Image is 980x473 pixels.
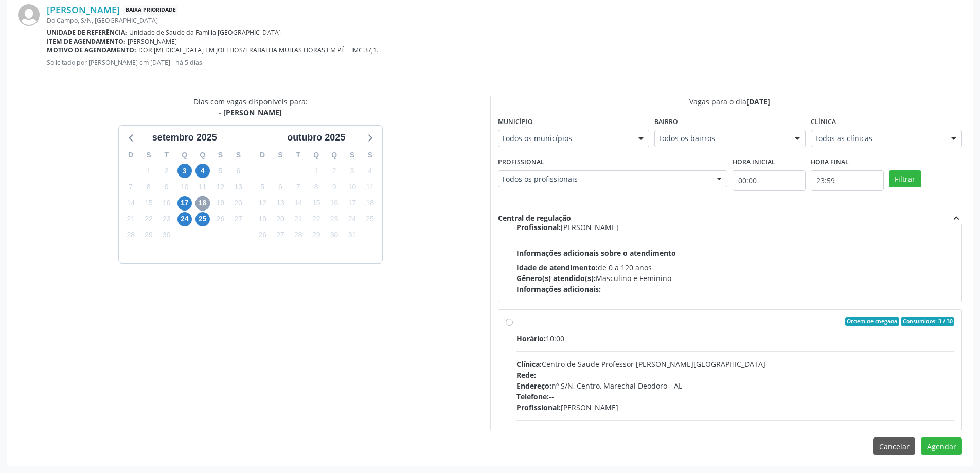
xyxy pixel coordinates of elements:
span: quinta-feira, 25 de setembro de 2025 [195,212,210,226]
span: sexta-feira, 26 de setembro de 2025 [213,212,227,226]
label: Bairro [654,114,678,130]
button: Agendar [921,437,962,455]
div: Vagas para o dia [498,96,963,107]
div: -- [516,391,955,402]
span: quinta-feira, 18 de setembro de 2025 [195,196,210,211]
span: sexta-feira, 19 de setembro de 2025 [213,196,227,211]
span: segunda-feira, 20 de outubro de 2025 [273,212,288,226]
span: sábado, 13 de setembro de 2025 [231,180,245,194]
label: Hora inicial [733,154,775,170]
span: domingo, 28 de setembro de 2025 [123,228,138,242]
div: Q [325,147,343,163]
span: segunda-feira, 27 de outubro de 2025 [273,228,288,242]
div: S [140,147,158,163]
b: Item de agendamento: [47,37,126,46]
span: segunda-feira, 1 de setembro de 2025 [141,164,156,178]
div: [PERSON_NAME] [516,402,955,413]
span: DOR [MEDICAL_DATA] EM JOELHOS/TRABALHA MUITAS HORAS EM PÉ + IMC 37,1. [138,46,378,55]
div: Do Campo, S/N, [GEOGRAPHIC_DATA] [47,16,962,25]
span: quarta-feira, 15 de outubro de 2025 [309,196,324,211]
span: quarta-feira, 22 de outubro de 2025 [309,212,324,226]
div: outubro 2025 [283,131,349,145]
span: quinta-feira, 2 de outubro de 2025 [327,164,342,178]
span: quarta-feira, 8 de outubro de 2025 [309,180,324,194]
span: Baixa Prioridade [123,5,178,15]
span: sexta-feira, 5 de setembro de 2025 [213,164,227,178]
span: segunda-feira, 8 de setembro de 2025 [141,180,156,194]
span: terça-feira, 7 de outubro de 2025 [291,180,306,194]
span: [PERSON_NAME] [128,37,177,46]
label: Clínica [811,114,836,130]
div: T [157,147,175,163]
span: Informações adicionais sobre o atendimento [516,428,676,438]
div: Masculino e Feminino [516,273,955,284]
span: sexta-feira, 3 de outubro de 2025 [345,164,359,178]
span: quinta-feira, 9 de outubro de 2025 [327,180,342,194]
span: sexta-feira, 12 de setembro de 2025 [213,180,227,194]
span: Informações adicionais sobre o atendimento [516,248,676,258]
span: Todos os municípios [502,133,628,144]
span: sábado, 25 de outubro de 2025 [363,212,377,226]
button: Cancelar [873,437,915,455]
div: de 0 a 120 anos [516,262,955,273]
div: S [343,147,361,163]
span: Telefone: [516,392,549,401]
span: sexta-feira, 31 de outubro de 2025 [345,228,359,242]
b: Unidade de referência: [47,28,127,37]
div: S [361,147,379,163]
div: setembro 2025 [148,131,221,145]
div: Q [307,147,325,163]
span: domingo, 21 de setembro de 2025 [123,212,138,226]
div: [PERSON_NAME] [516,222,955,233]
div: - [PERSON_NAME] [193,107,308,118]
span: terça-feira, 28 de outubro de 2025 [291,228,306,242]
div: S [272,147,290,163]
span: sábado, 20 de setembro de 2025 [231,196,245,211]
div: 10:00 [516,333,955,344]
div: nº S/N, Centro, Marechal Deodoro - AL [516,380,955,391]
span: quinta-feira, 4 de setembro de 2025 [195,164,210,178]
span: domingo, 7 de setembro de 2025 [123,180,138,194]
span: Informações adicionais: [516,284,601,294]
div: D [254,147,272,163]
span: quarta-feira, 1 de outubro de 2025 [309,164,324,178]
span: sexta-feira, 10 de outubro de 2025 [345,180,359,194]
span: quarta-feira, 24 de setembro de 2025 [177,212,192,226]
i: expand_less [951,213,962,224]
div: Dias com vagas disponíveis para: [193,96,308,118]
span: quarta-feira, 3 de setembro de 2025 [177,164,192,178]
span: terça-feira, 23 de setembro de 2025 [159,212,174,226]
p: Solicitado por [PERSON_NAME] em [DATE] - há 5 dias [47,58,962,67]
span: Clínica: [516,359,542,369]
span: domingo, 14 de setembro de 2025 [123,196,138,211]
span: domingo, 5 de outubro de 2025 [255,180,270,194]
div: S [211,147,229,163]
label: Hora final [811,154,849,170]
a: [PERSON_NAME] [47,4,120,15]
span: terça-feira, 14 de outubro de 2025 [291,196,306,211]
div: -- [516,370,955,380]
span: Todos os bairros [658,133,785,144]
span: terça-feira, 30 de setembro de 2025 [159,228,174,242]
span: segunda-feira, 6 de outubro de 2025 [273,180,288,194]
span: domingo, 12 de outubro de 2025 [255,196,270,211]
div: Q [193,147,211,163]
span: quinta-feira, 23 de outubro de 2025 [327,212,342,226]
span: terça-feira, 21 de outubro de 2025 [291,212,306,226]
span: sexta-feira, 24 de outubro de 2025 [345,212,359,226]
div: Q [175,147,193,163]
b: Motivo de agendamento: [47,46,136,55]
span: terça-feira, 9 de setembro de 2025 [159,180,174,194]
span: Ordem de chegada [845,317,899,326]
span: sábado, 11 de outubro de 2025 [363,180,377,194]
div: D [122,147,140,163]
span: Consumidos: 3 / 30 [901,317,954,326]
span: [DATE] [746,97,770,107]
span: Rede: [516,370,536,380]
span: quinta-feira, 30 de outubro de 2025 [327,228,342,242]
span: domingo, 26 de outubro de 2025 [255,228,270,242]
span: segunda-feira, 15 de setembro de 2025 [141,196,156,211]
span: Profissional: [516,402,561,412]
input: Selecione o horário [733,170,806,191]
span: segunda-feira, 29 de setembro de 2025 [141,228,156,242]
